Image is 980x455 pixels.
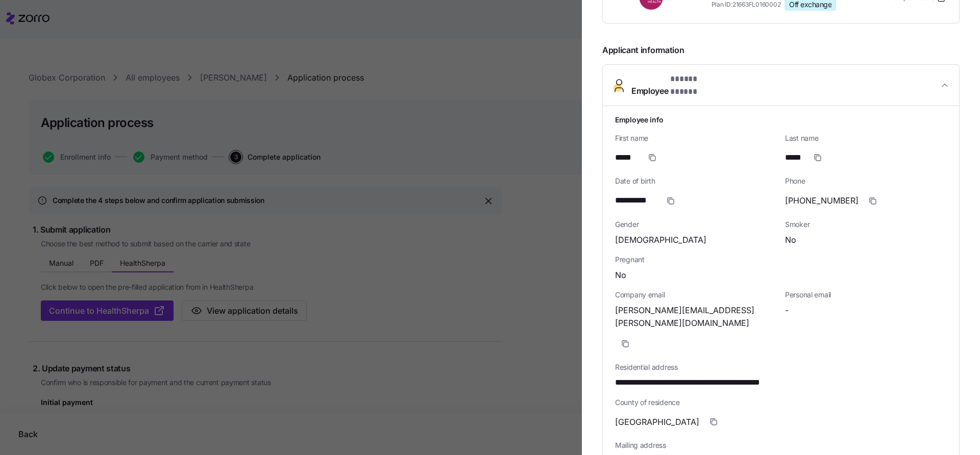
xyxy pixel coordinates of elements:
span: - [785,304,789,317]
span: Gender [615,219,777,230]
span: [GEOGRAPHIC_DATA] [615,416,699,428]
span: County of residence [615,397,947,408]
span: Residential address [615,362,947,372]
span: [DEMOGRAPHIC_DATA] [615,234,706,246]
span: Date of birth [615,176,777,186]
span: Company email [615,290,777,300]
span: [PERSON_NAME][EMAIL_ADDRESS][PERSON_NAME][DOMAIN_NAME] [615,304,777,330]
span: Pregnant [615,255,947,265]
span: [PHONE_NUMBER] [785,194,859,207]
span: Last name [785,133,947,143]
span: Phone [785,176,947,186]
span: Mailing address [615,440,947,450]
h1: Employee info [615,114,947,125]
span: First name [615,133,777,143]
span: Personal email [785,290,947,300]
span: Smoker [785,219,947,230]
span: Employee [631,73,718,97]
span: No [785,234,796,246]
span: Applicant information [602,36,960,57]
span: No [615,269,626,282]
